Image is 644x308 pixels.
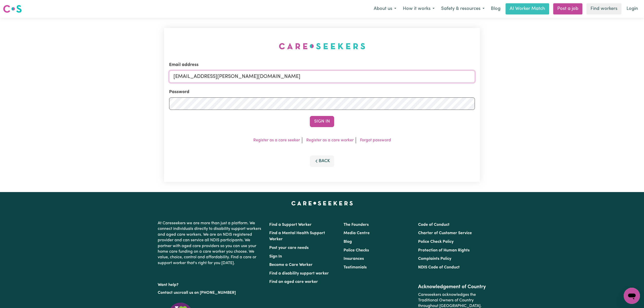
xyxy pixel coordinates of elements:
a: Find workers [586,3,621,14]
a: Complaints Policy [418,257,451,261]
a: AI Worker Match [506,3,549,14]
a: The Founders [344,223,369,227]
label: Password [169,89,189,95]
a: Sign In [269,254,282,259]
a: Charter of Customer Service [418,231,472,235]
a: Find an aged care worker [269,280,318,284]
a: Forgot password [360,138,391,142]
a: Protection of Human Rights [418,248,470,252]
button: How it works [400,4,438,14]
h2: Acknowledgement of Country [418,284,486,290]
a: Testimonials [344,265,367,269]
a: Find a Support Worker [269,223,312,227]
a: Police Checks [344,248,369,252]
a: Become a Care Worker [269,263,313,267]
a: Post your care needs [269,246,309,250]
a: Code of Conduct [418,223,450,227]
a: Insurances [344,257,364,261]
a: Careseekers logo [3,3,22,15]
button: Sign In [310,116,334,127]
p: Want help? [158,280,263,288]
iframe: Button to launch messaging window, conversation in progress [624,288,640,304]
p: At Careseekers we are more than just a platform. We connect individuals directly to disability su... [158,218,263,268]
a: Post a job [553,3,582,14]
button: Back [310,156,334,167]
a: Find a disability support worker [269,271,329,276]
a: Police Check Policy [418,240,454,244]
a: NDIS Code of Conduct [418,265,460,269]
p: or [158,288,263,298]
a: Media Centre [344,231,370,235]
a: Careseekers home page [291,201,353,205]
a: Register as a care worker [306,138,354,142]
a: Register as a care seeker [253,138,300,142]
a: Blog [344,240,352,244]
label: Email address [169,62,199,68]
a: Blog [488,3,504,14]
a: Find a Mental Health Support Worker [269,231,325,241]
a: Login [623,3,641,14]
a: Contact us [158,291,178,295]
img: Careseekers logo [3,4,22,13]
a: call us on [PHONE_NUMBER] [182,291,236,295]
button: Safety & resources [438,4,488,14]
button: About us [370,4,400,14]
input: Email address [169,71,475,83]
